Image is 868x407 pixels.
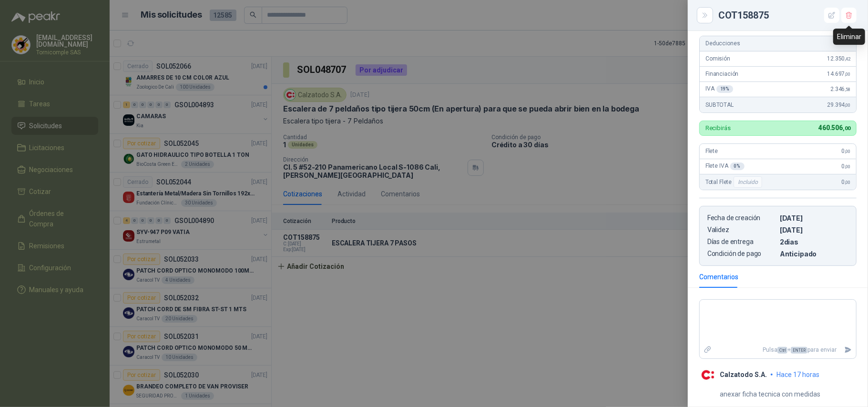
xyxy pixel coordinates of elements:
span: Ctrl [777,347,787,354]
p: Anticipado [780,250,848,258]
p: Calzatodo S.A. [720,371,767,378]
p: [DATE] [780,214,848,222]
span: 0 [842,163,850,170]
p: Validez [707,226,776,234]
div: Eliminar [833,29,865,45]
button: Enviar [840,342,856,358]
p: Pulsa + para enviar [716,342,841,358]
span: 29.394 [827,102,850,108]
span: 12.350 [827,55,850,62]
span: 460.506 [818,124,850,132]
div: 0 % [730,163,745,170]
span: ,42 [845,56,850,61]
span: ,00 [845,180,850,185]
span: Total Flete [705,176,764,188]
span: Financiación [705,71,738,77]
span: Comisión [705,55,730,62]
span: ,00 [845,71,850,77]
span: 2.346 [830,86,850,92]
p: Fecha de creación [707,214,776,222]
span: SUBTOTAL [705,102,734,108]
span: ,00 [845,149,850,154]
span: 0 [842,148,850,154]
div: Comentarios [699,272,738,282]
span: IVA [705,85,733,93]
div: 19 % [716,85,734,93]
button: Close [699,10,711,21]
span: Flete IVA [705,163,745,170]
p: 2 dias [780,238,848,246]
div: COT158875 [718,8,857,23]
span: ,58 [845,87,850,92]
span: 0 [842,179,850,185]
span: ENTER [791,347,807,354]
img: Company Logo [699,366,716,383]
span: hace 17 horas [776,371,819,378]
div: Incluido [734,176,762,188]
span: Deducciones [705,40,740,47]
p: Condición de pago [707,250,776,258]
span: ,00 [843,125,850,132]
span: Flete [705,148,718,154]
p: [DATE] [780,226,848,234]
p: Días de entrega [707,238,776,246]
span: ,00 [845,164,850,169]
span: 14.697 [827,71,850,77]
p: anexar ficha tecnica con medidas [720,389,820,399]
span: ,00 [845,102,850,108]
p: Recibirás [705,125,731,131]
